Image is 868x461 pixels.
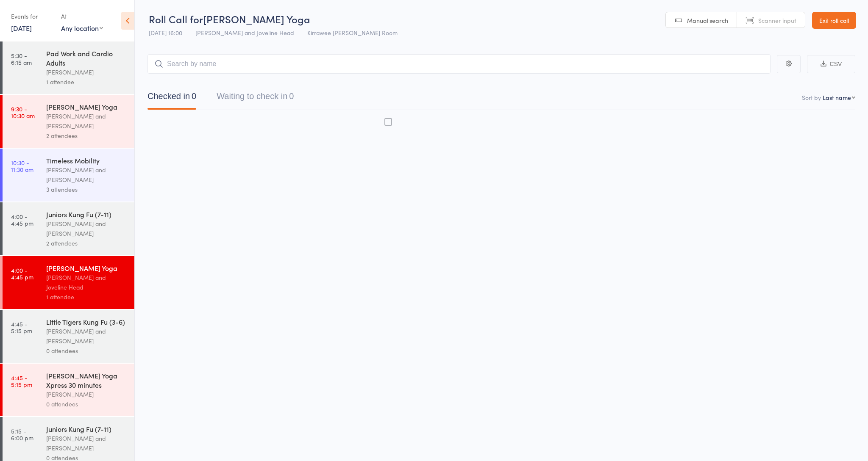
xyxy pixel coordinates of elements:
div: Events for [11,9,53,23]
time: 4:45 - 5:15 pm [11,320,32,334]
time: 4:00 - 4:45 pm [11,213,33,226]
a: 4:00 -4:45 pm[PERSON_NAME] Yoga[PERSON_NAME] and Joveline Head1 attendee [3,256,134,309]
div: 1 attendee [46,292,127,302]
span: [DATE] 16:00 [149,28,182,37]
div: 3 attendees [46,185,127,194]
button: CSV [807,55,855,73]
label: Sort by [802,93,821,102]
a: 9:30 -10:30 am[PERSON_NAME] Yoga[PERSON_NAME] and [PERSON_NAME]2 attendees [3,95,134,148]
div: Pad Work and Cardio Adults [46,49,127,67]
a: 4:45 -5:15 pmLittle Tigers Kung Fu (3-6)[PERSON_NAME] and [PERSON_NAME]0 attendees [3,310,134,363]
div: 2 attendees [46,131,127,141]
div: [PERSON_NAME] [46,67,127,77]
div: [PERSON_NAME] Yoga [46,102,127,111]
div: 1 attendee [46,77,127,87]
time: 4:45 - 5:15 pm [11,374,32,388]
span: [PERSON_NAME] Yoga [203,12,310,26]
div: Little Tigers Kung Fu (3-6) [46,317,127,326]
div: Timeless Mobility [46,156,127,165]
a: Exit roll call [812,12,856,29]
div: 0 [289,91,294,101]
a: 5:30 -6:15 amPad Work and Cardio Adults[PERSON_NAME]1 attendee [3,41,134,94]
time: 10:30 - 11:30 am [11,159,33,173]
div: [PERSON_NAME] and [PERSON_NAME] [46,111,127,131]
div: 0 attendees [46,399,127,409]
span: Kirrawee [PERSON_NAME] Room [307,28,398,37]
time: 9:30 - 10:30 am [11,105,35,119]
span: Scanner input [758,16,796,25]
div: [PERSON_NAME] and [PERSON_NAME] [46,326,127,346]
div: Juniors Kung Fu (7-11) [46,424,127,433]
div: [PERSON_NAME] and [PERSON_NAME] [46,219,127,238]
div: [PERSON_NAME] Yoga [46,263,127,273]
div: Last name [823,93,851,102]
div: [PERSON_NAME] Yoga Xpress 30 minutes [46,371,127,389]
time: 5:30 - 6:15 am [11,52,32,66]
div: Juniors Kung Fu (7-11) [46,210,127,219]
a: [DATE] [11,23,32,33]
div: [PERSON_NAME] [46,389,127,399]
span: Roll Call for [149,12,203,26]
div: Any location [61,23,103,33]
button: Checked in0 [147,87,196,110]
button: Waiting to check in0 [217,87,294,110]
div: At [61,9,103,23]
div: 2 attendees [46,238,127,248]
div: [PERSON_NAME] and [PERSON_NAME] [46,165,127,185]
div: [PERSON_NAME] and [PERSON_NAME] [46,433,127,453]
span: Manual search [687,16,728,25]
time: 4:00 - 4:45 pm [11,267,33,280]
span: [PERSON_NAME] and Joveline Head [195,28,294,37]
input: Search by name [147,54,771,74]
div: 0 attendees [46,346,127,356]
a: 10:30 -11:30 amTimeless Mobility[PERSON_NAME] and [PERSON_NAME]3 attendees [3,149,134,202]
time: 5:15 - 6:00 pm [11,428,33,441]
a: 4:00 -4:45 pmJuniors Kung Fu (7-11)[PERSON_NAME] and [PERSON_NAME]2 attendees [3,202,134,255]
a: 4:45 -5:15 pm[PERSON_NAME] Yoga Xpress 30 minutes[PERSON_NAME]0 attendees [3,364,134,416]
div: 0 [192,91,196,101]
div: [PERSON_NAME] and Joveline Head [46,273,127,292]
